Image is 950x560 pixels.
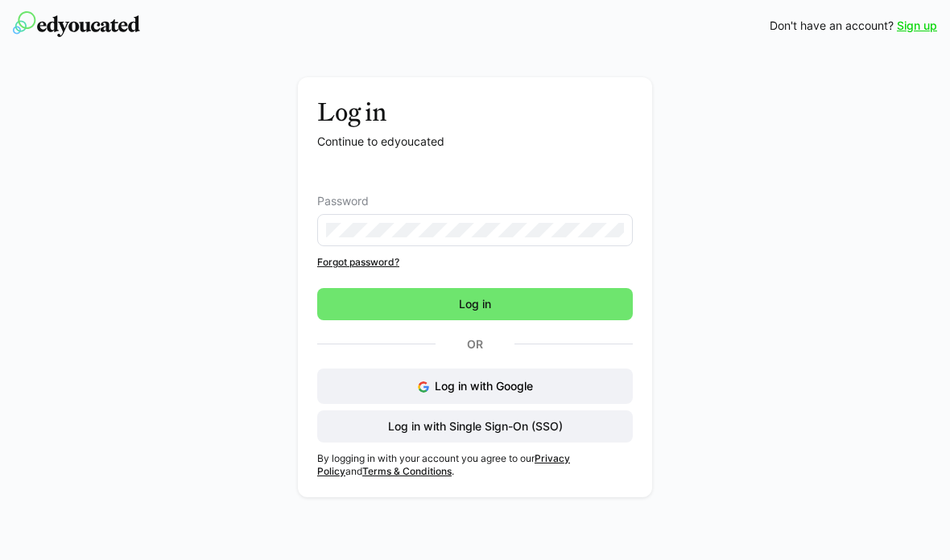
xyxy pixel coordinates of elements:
span: Don't have an account? [770,18,894,34]
span: Log in with Single Sign-On (SSO) [386,418,565,434]
span: Password [317,195,369,208]
h3: Log in [317,97,633,127]
button: Log in with Single Sign-On (SSO) [317,410,633,443]
button: Log in with Google [317,369,633,404]
a: Terms & Conditions [362,465,452,477]
p: Or [436,333,514,356]
button: Log in [317,288,633,320]
span: Log in with Google [435,379,533,393]
a: Sign up [897,18,937,34]
p: By logging in with your account you agree to our and . [317,452,633,478]
span: Log in [456,296,494,312]
img: edyoucated [13,11,140,37]
a: Privacy Policy [317,452,570,477]
a: Forgot password? [317,256,633,269]
p: Continue to edyoucated [317,134,633,150]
